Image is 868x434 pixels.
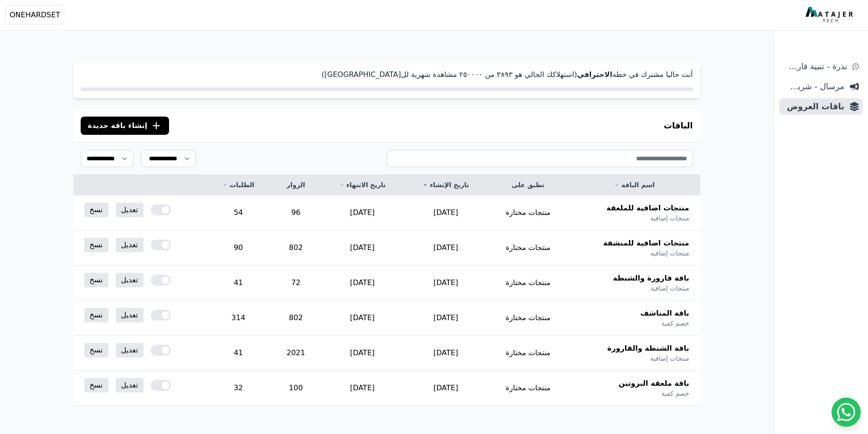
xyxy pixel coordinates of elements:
a: تعديل [116,203,144,217]
td: 2021 [271,336,320,371]
a: تاريخ الانتهاء [331,180,393,189]
td: 72 [271,266,320,301]
td: 802 [271,301,320,336]
td: [DATE] [404,266,488,301]
td: [DATE] [320,195,404,230]
span: باقة المناشف [640,308,689,319]
button: ONEHARDSET [5,5,64,25]
th: الزوار [271,175,320,195]
span: منتجات إضافية [650,249,689,258]
span: منتجات إضافية [650,354,689,363]
td: [DATE] [404,336,488,371]
td: [DATE] [404,195,488,230]
a: تاريخ الإنشاء [415,180,477,189]
td: منتجات مختارة [488,301,569,336]
a: نسخ [84,238,108,252]
a: نسخ [84,203,108,217]
td: [DATE] [404,371,488,406]
span: باقة ملعقة البروتين [619,378,689,389]
span: منتجات اضافية للملعقة [606,203,689,214]
td: 32 [205,371,271,406]
span: مرسال - شريط دعاية [783,80,844,93]
span: منتجات إضافية [650,214,689,223]
a: تعديل [116,273,144,287]
td: [DATE] [320,371,404,406]
strong: الاحترافي [577,70,612,79]
td: [DATE] [320,230,404,266]
td: 802 [271,230,320,266]
th: تطبق على [488,175,569,195]
td: 314 [205,301,271,336]
td: منتجات مختارة [488,336,569,371]
td: [DATE] [320,301,404,336]
span: باقات العروض [783,100,844,113]
span: خصم كمية [661,319,689,328]
td: [DATE] [320,336,404,371]
td: [DATE] [404,301,488,336]
span: ندرة - تنبية قارب علي النفاذ [783,60,847,73]
a: تعديل [116,378,144,393]
td: [DATE] [320,266,404,301]
span: إنشاء باقة جديدة [88,120,148,131]
img: MatajerTech Logo [806,7,855,23]
a: تعديل [116,343,144,357]
span: منتجات إضافية [650,284,689,293]
td: 54 [205,195,271,230]
span: خصم كمية [661,389,689,398]
td: منتجات مختارة [488,266,569,301]
td: 90 [205,230,271,266]
td: [DATE] [404,230,488,266]
a: نسخ [84,273,108,287]
p: أنت حاليا مشترك في خطة (استهلاكك الحالي هو ۳٨٩۳ من ٢٥۰۰۰۰ مشاهدة شهرية لل[GEOGRAPHIC_DATA]) [81,69,693,80]
td: منتجات مختارة [488,230,569,266]
a: نسخ [84,308,108,322]
a: تعديل [116,238,144,252]
a: نسخ [84,378,108,393]
span: باقة قارورة والشنطة [613,273,689,284]
td: 41 [205,266,271,301]
span: ONEHARDSET [10,10,60,20]
span: منتجات اضافية للمنشفة [603,238,689,249]
button: إنشاء باقة جديدة [81,117,169,135]
td: منتجات مختارة [488,195,569,230]
td: 96 [271,195,320,230]
span: باقة الشنطة والقارورة [607,343,689,354]
td: 41 [205,336,271,371]
td: 100 [271,371,320,406]
a: اسم الباقة [580,180,689,189]
td: منتجات مختارة [488,371,569,406]
a: نسخ [84,343,108,357]
a: تعديل [116,308,144,322]
a: الطلبات [216,180,260,189]
h3: الباقات [664,119,693,132]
